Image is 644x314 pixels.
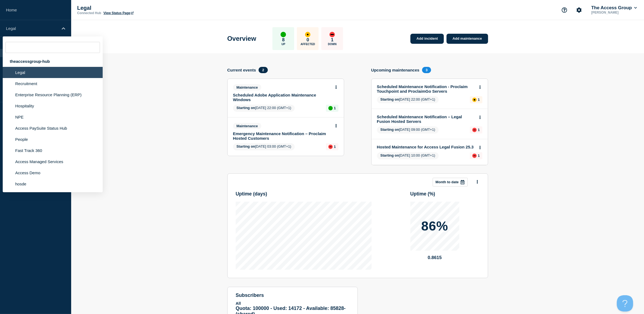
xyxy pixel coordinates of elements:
p: Up [281,43,285,46]
li: Enterprise Resource Planning (ERP) [3,89,103,100]
button: Support [559,4,570,16]
p: 0 [307,37,309,43]
p: 1 [478,154,480,158]
span: Maintenance [233,123,262,129]
p: 1 [331,37,334,43]
span: Starting on [237,144,255,148]
li: Legal [3,67,103,78]
h3: Uptime ( % ) [410,191,435,197]
p: 1 [478,98,480,102]
button: The Access Group [590,5,638,11]
p: Legal [6,26,58,31]
span: [DATE] 09:00 (GMT+1) [377,126,439,133]
a: Hosted Maintenance for Access Legal Fusion 25.3 [377,145,475,149]
span: 2 [259,67,268,73]
div: up [281,32,286,37]
div: down [329,32,335,37]
span: Starting on [381,97,399,101]
div: affected [472,98,477,102]
p: Month to date [436,180,459,184]
p: 86% [421,220,448,233]
a: Emergency Maintenance Notification – Proclaim Hosted Customers [233,131,331,141]
a: Add maintenance [447,34,488,44]
p: Affected [301,43,315,46]
iframe: Help Scout Beacon - Open [617,295,633,312]
span: [DATE] 10:00 (GMT+1) [377,152,439,159]
span: 3 [422,67,431,73]
p: 1 [478,128,480,132]
button: Month to date [433,178,468,186]
div: theaccessgroup-hub [3,56,103,67]
a: View Status Page [103,11,134,15]
li: Access PaySuite Status Hub [3,123,103,134]
h1: Overview [227,35,256,42]
li: Access Demo [3,167,103,178]
span: [DATE] 22:00 (GMT+1) [233,105,295,112]
div: up [328,106,333,110]
a: Scheduled Maintenance Notification – Legal Fusion Hosted Servers [377,114,475,124]
button: Account settings [573,4,585,16]
p: Legal [77,5,186,11]
p: Down [328,43,337,46]
li: Fast Track 360 [3,145,103,156]
span: Maintenance [233,84,262,91]
li: Recruitment [3,78,103,89]
div: affected [305,32,310,37]
span: [DATE] 22:00 (GMT+1) [377,96,439,103]
p: 8 [282,37,285,43]
p: [PERSON_NAME] [590,11,638,14]
p: All [236,301,349,306]
div: down [472,128,477,132]
h4: Upcoming maintenances [371,68,420,72]
span: Starting on [237,106,255,110]
div: down [472,154,477,158]
h4: subscribers [236,293,349,298]
p: Connected Hub [77,11,101,15]
a: Scheduled Maintenance Notification - Proclaim Touchpoint and ProclaimGo Servers [377,84,475,94]
p: 0.8615 [410,255,459,260]
li: hosde [3,178,103,189]
li: Access Managed Services [3,156,103,167]
li: People [3,134,103,145]
p: 1 [334,145,336,149]
h3: Uptime ( days ) [236,191,267,197]
span: Starting on [381,153,399,157]
span: Starting on [381,128,399,132]
h4: Current events [227,68,256,72]
span: [DATE] 03:00 (GMT+1) [233,143,295,150]
li: Hospitality [3,100,103,111]
a: Scheduled Adobe Application Maintenance Windows [233,93,331,102]
div: down [328,145,333,149]
a: Add incident [410,34,444,44]
li: NPE [3,111,103,123]
p: 1 [334,106,336,110]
